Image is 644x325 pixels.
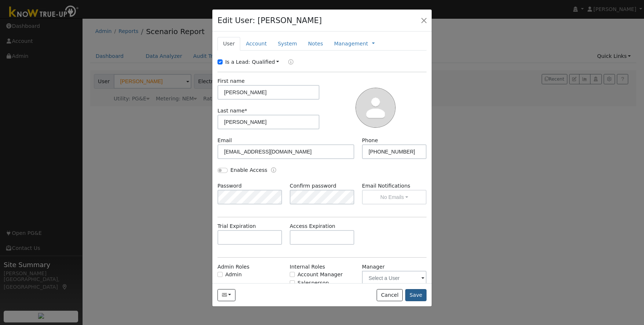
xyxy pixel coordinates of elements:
[283,58,293,67] a: Lead
[290,272,295,277] input: Account Manager
[217,107,247,115] label: Last name
[272,37,303,51] a: System
[362,182,427,190] label: Email Notifications
[290,280,295,285] input: Salesperson
[290,222,335,230] label: Access Expiration
[217,77,245,85] label: First name
[217,59,223,64] input: Is a Lead:
[362,263,385,271] label: Manager
[252,59,279,65] a: Qualified
[225,271,242,278] label: Admin
[217,289,235,302] button: yosemitevalleyview@gmail.com
[290,182,336,190] label: Confirm password
[225,58,250,66] label: Is a Lead:
[297,279,329,287] label: Salesperson
[271,166,276,175] a: Enable Access
[362,137,378,144] label: Phone
[217,15,322,26] h4: Edit User: [PERSON_NAME]
[217,182,242,190] label: Password
[217,37,240,51] a: User
[217,272,223,277] input: Admin
[334,40,368,48] a: Management
[362,271,427,285] input: Select a User
[217,137,232,144] label: Email
[240,37,272,51] a: Account
[245,108,247,114] span: Required
[405,289,427,302] button: Save
[217,222,256,230] label: Trial Expiration
[377,289,403,302] button: Cancel
[290,263,325,271] label: Internal Roles
[230,166,267,174] label: Enable Access
[217,263,249,271] label: Admin Roles
[303,37,329,51] a: Notes
[297,271,343,278] label: Account Manager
